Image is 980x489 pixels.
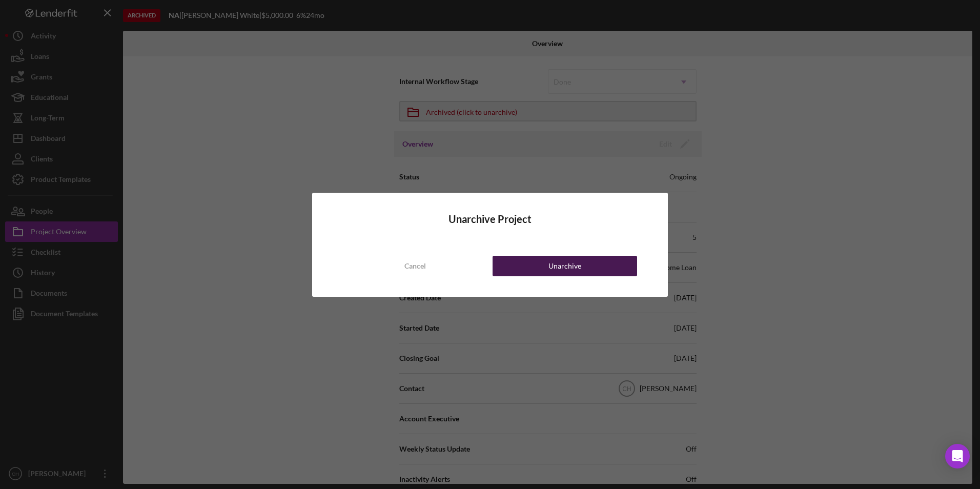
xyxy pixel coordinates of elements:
div: Unarchive [548,256,581,276]
button: Unarchive [493,256,637,276]
h4: Unarchive Project [343,213,637,225]
div: Cancel [404,256,426,276]
div: Open Intercom Messenger [945,444,970,468]
button: Cancel [343,256,487,276]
